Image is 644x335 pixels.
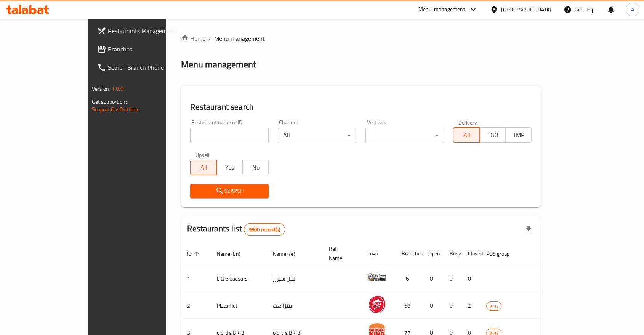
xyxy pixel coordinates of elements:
span: Version: [92,84,111,94]
td: 0 [444,265,462,292]
span: TGO [483,130,503,141]
div: ​ [365,128,444,143]
span: Search [196,186,263,196]
td: 2 [181,292,211,319]
th: Busy [444,242,462,265]
span: Search Branch Phone [108,63,189,72]
span: All [194,162,213,173]
h2: Restaurant search [190,101,532,113]
nav: breadcrumb [181,34,541,43]
td: 0 [444,292,462,319]
button: TGO [479,127,506,143]
span: Ref. Name [329,244,352,263]
td: Pizza Hut [211,292,267,319]
div: All [278,128,356,143]
span: Name (En) [217,249,250,258]
button: No [242,160,269,175]
label: Delivery [458,120,477,125]
td: ليتل سيزرز [267,265,323,292]
li: / [208,34,211,43]
span: ID [187,249,202,258]
h2: Restaurants list [187,223,285,236]
td: 2 [462,292,480,319]
span: Name (Ar) [273,249,305,258]
span: A [631,5,634,14]
button: Search [190,184,269,198]
button: All [190,160,216,175]
span: No [246,162,266,173]
span: All [457,130,476,141]
td: بيتزا هت [267,292,323,319]
span: 1.0.0 [112,84,123,94]
th: Branches [396,242,422,265]
td: 0 [422,265,444,292]
span: KFG [487,302,501,311]
td: Little Caesars [211,265,267,292]
span: Yes [220,162,240,173]
th: Open [422,242,444,265]
span: Branches [108,45,189,54]
span: TMP [509,130,529,141]
input: Search for restaurant name or ID.. [190,128,269,143]
a: Restaurants Management [91,22,195,40]
a: Branches [91,40,195,58]
span: POS group [486,249,519,258]
div: [GEOGRAPHIC_DATA] [501,5,551,14]
button: Yes [216,160,243,175]
span: Menu management [214,34,265,43]
th: Logo [361,242,396,265]
span: 9900 record(s) [244,226,285,233]
label: Upsell [195,152,210,157]
button: All [453,127,479,143]
a: Search Branch Phone [91,58,195,77]
td: 1 [181,265,211,292]
h2: Menu management [181,58,256,71]
img: Little Caesars [367,268,386,287]
td: 0 [462,265,480,292]
span: Get support on: [92,97,127,107]
td: 68 [396,292,422,319]
a: Support.OpsPlatform [92,104,140,114]
th: Closed [462,242,480,265]
td: 0 [422,292,444,319]
td: 6 [396,265,422,292]
div: Total records count [244,223,285,236]
button: TMP [505,127,532,143]
div: Menu-management [418,5,465,14]
img: Pizza Hut [367,295,386,314]
span: Restaurants Management [108,26,189,35]
div: Export file [519,220,538,239]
